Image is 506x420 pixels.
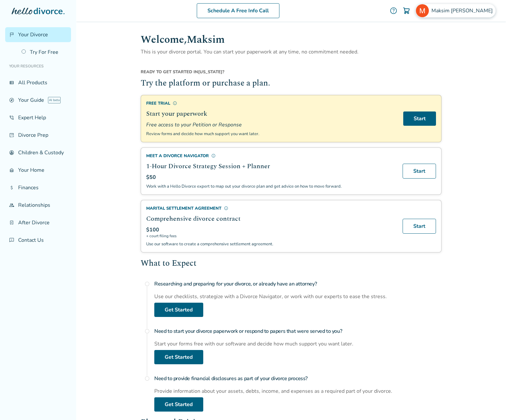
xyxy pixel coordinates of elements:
[5,163,71,178] a: garage_homeYour Home
[146,121,395,128] span: Free access to your Petition or Response
[154,293,441,300] div: Use our checklists, strategize with a Divorce Navigator, or work with our experts to ease the str...
[146,214,395,224] h2: Comprehensive divorce contract
[5,75,71,90] a: view_listAll Products
[141,77,441,90] h2: Try the platform or purchase a plan.
[146,131,395,137] p: Review forms and decide how much support you want later.
[141,69,198,75] span: Ready to get started in
[390,7,397,15] a: help
[5,198,71,213] a: groupRelationships
[5,180,71,195] a: attach_moneyFinances
[403,164,436,179] a: Start
[474,389,506,420] iframe: Chat Widget
[197,3,279,18] a: Schedule A Free Info Call
[154,372,441,385] h4: Need to provide financial disclosures as part of your divorce process?
[5,233,71,248] a: chat_infoContact Us
[431,7,495,14] span: Maksim [PERSON_NAME]
[173,101,177,105] span: info
[146,241,395,247] p: Use our software to create a comprehensive settlement agreement.
[211,154,216,158] span: info
[146,226,159,233] span: $100
[146,233,395,239] span: + court filing fees
[403,219,436,234] a: Start
[141,258,441,270] h2: What to Expect
[146,161,395,171] h2: 1-Hour Divorce Strategy Session + Planner
[5,27,71,42] a: flag_2Your Divorce
[154,303,203,317] a: Get Started
[9,80,14,85] span: view_list
[5,110,71,125] a: phone_in_talkExpert Help
[9,238,14,243] span: chat_info
[154,277,441,290] h4: Researching and preparing for your divorce, or already have an attorney?
[154,325,441,338] h4: Need to start your divorce paperwork or respond to papers that were served to you?
[9,98,14,103] span: explore
[9,133,14,138] span: list_alt_check
[146,153,395,159] div: Meet a divorce navigator
[403,111,436,126] a: Start
[9,32,14,37] span: flag_2
[5,215,71,230] a: bookmark_checkAfter Divorce
[154,340,441,347] div: Start your forms free with our software and decide how much support you want later.
[145,281,150,286] span: radio_button_unchecked
[146,100,395,106] div: Free Trial
[5,145,71,160] a: account_childChildren & Custody
[145,376,150,381] span: radio_button_unchecked
[5,128,71,143] a: list_alt_checkDivorce Prep
[141,69,441,77] div: [US_STATE] ?
[9,150,14,155] span: account_child
[18,45,71,60] a: Try For Free
[9,220,14,225] span: bookmark_check
[145,329,150,334] span: radio_button_unchecked
[18,31,48,38] span: Your Divorce
[146,109,395,119] h2: Start your paperwork
[154,397,203,412] a: Get Started
[48,97,61,103] span: AI beta
[9,203,14,208] span: group
[9,168,14,173] span: garage_home
[146,174,156,181] span: $50
[141,48,441,56] p: This is your divorce portal. You can start your paperwork at any time, no commitment needed.
[5,60,71,73] li: Your Resources
[416,4,429,17] img: Maksim Shmukler
[9,185,14,190] span: attach_money
[403,7,410,15] img: Cart
[224,206,228,210] span: info
[141,32,441,48] h1: Welcome, Maksim
[146,205,395,211] div: Marital Settlement Agreement
[9,115,14,120] span: phone_in_talk
[154,388,441,395] div: Provide information about your assets, debts, income, and expenses as a required part of your div...
[146,183,395,189] p: Work with a Hello Divorce expert to map out your divorce plan and get advice on how to move forward.
[5,93,71,108] a: exploreYour GuideAI beta
[154,350,203,364] a: Get Started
